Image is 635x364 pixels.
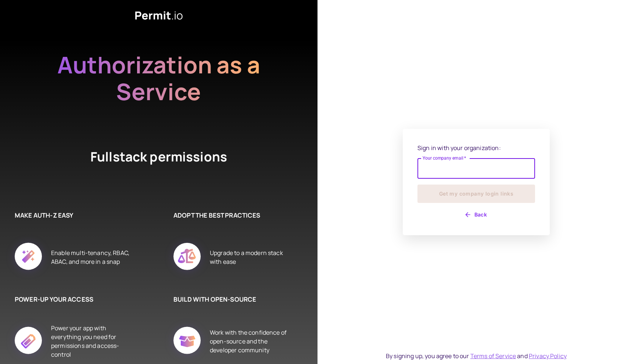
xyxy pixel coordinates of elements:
[417,209,535,221] button: Back
[529,352,567,360] a: Privacy Policy
[51,318,137,364] div: Power your app with everything you need for permissions and access-control
[173,295,295,304] h6: BUILD WITH OPEN-SOURCE
[15,211,137,220] h6: MAKE AUTH-Z EASY
[470,352,516,360] a: Terms of Service
[210,318,295,364] div: Work with the confidence of open-source and the developer community
[15,295,137,304] h6: POWER-UP YOUR ACCESS
[417,185,535,203] button: Get my company login links
[210,234,295,280] div: Upgrade to a modern stack with ease
[417,143,535,152] p: Sign in with your organization:
[51,234,137,280] div: Enable multi-tenancy, RBAC, ABAC, and more in a snap
[63,148,254,182] h4: Fullstack permissions
[173,211,295,220] h6: ADOPT THE BEST PRACTICES
[423,155,466,161] label: Your company email
[34,51,284,112] h2: Authorization as a Service
[386,352,567,360] div: By signing up, you agree to our and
